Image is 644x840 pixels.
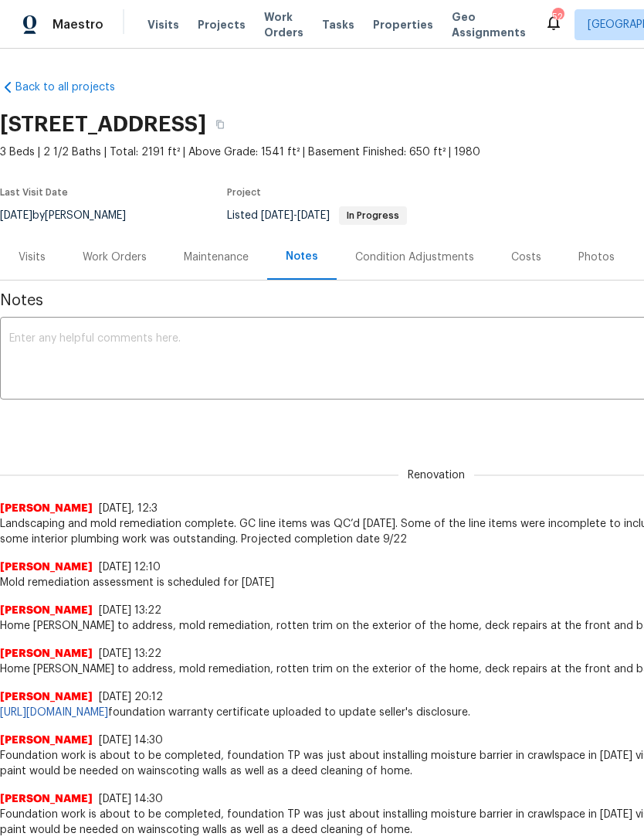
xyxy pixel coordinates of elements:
button: Copy Address [206,111,234,138]
span: [DATE] 13:22 [99,605,161,616]
span: [DATE] 13:22 [99,648,161,659]
span: [DATE] 20:12 [99,692,163,702]
span: Properties [373,17,433,32]
span: - [261,210,330,221]
span: Geo Assignments [452,9,526,40]
span: Tasks [322,19,354,30]
div: Visits [19,250,46,265]
div: Photos [578,250,615,265]
span: [DATE] 14:30 [99,735,163,746]
span: In Progress [341,211,405,220]
div: Costs [511,250,541,265]
span: [DATE] [261,210,293,221]
span: [DATE] [297,210,330,221]
span: [DATE] 12:10 [99,562,161,573]
div: Condition Adjustments [355,250,474,265]
div: Maintenance [184,250,249,265]
div: Work Orders [83,250,147,265]
span: Work Orders [264,9,303,40]
span: Maestro [53,17,103,32]
span: [DATE] 14:30 [99,794,163,804]
div: Notes [286,249,318,264]
span: [DATE], 12:3 [99,503,158,514]
span: Renovation [398,468,474,483]
span: Listed [227,210,407,221]
span: Project [227,188,261,197]
span: Visits [147,17,179,32]
div: 52 [552,9,563,25]
span: Projects [198,17,246,32]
